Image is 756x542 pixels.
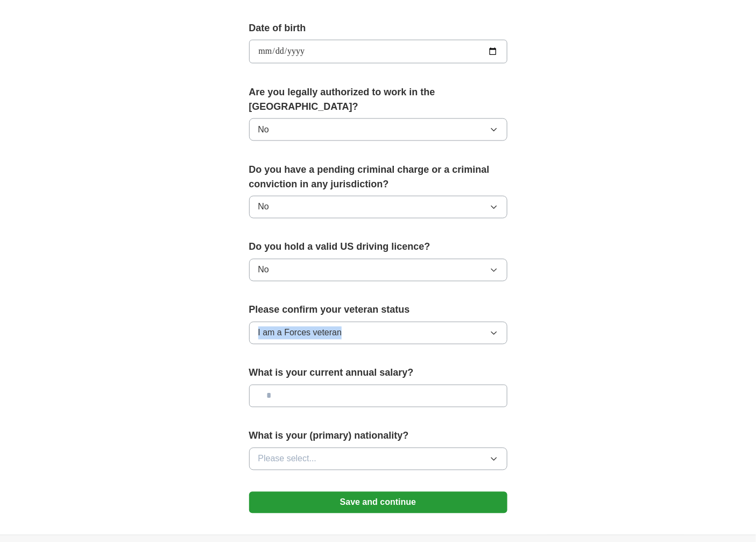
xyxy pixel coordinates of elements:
span: No [258,264,269,277]
label: What is your current annual salary? [249,366,507,381]
button: No [249,118,507,141]
label: Do you have a pending criminal charge or a criminal conviction in any jurisdiction? [249,163,507,192]
button: Save and continue [249,492,507,513]
label: Please confirm your veteran status [249,303,507,318]
button: Please select... [249,448,507,470]
span: Please select... [258,453,317,466]
span: I am a Forces veteran [258,327,342,340]
label: Are you legally authorized to work in the [GEOGRAPHIC_DATA]? [249,85,507,114]
span: No [258,201,269,214]
span: No [258,123,269,136]
button: No [249,196,507,219]
label: Date of birth [249,21,507,36]
label: What is your (primary) nationality? [249,429,507,444]
label: Do you hold a valid US driving licence? [249,240,507,255]
button: No [249,259,507,281]
button: I am a Forces veteran [249,322,507,344]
